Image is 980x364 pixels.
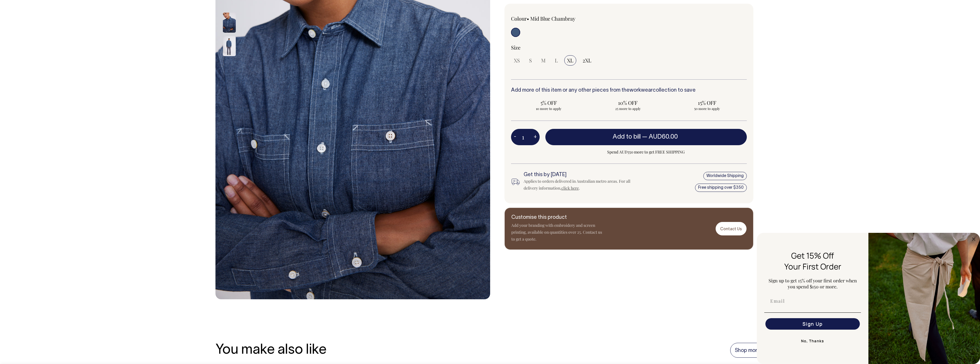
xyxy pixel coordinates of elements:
input: XS [511,55,523,66]
span: 2XL [583,57,591,64]
input: Email [765,295,860,307]
input: XL [564,55,576,66]
img: mid-blue-chambray [223,36,236,56]
span: Sign up to get 15% off your first order when you spend $150 or more. [769,278,857,290]
div: Applies to orders delivered in Australian metro areas. For all delivery information, . [524,178,640,192]
span: XL [567,57,573,64]
p: Add your branding with embroidery and screen printing, available on quantities over 25. Contact u... [511,222,603,243]
a: Shop more [730,343,765,358]
span: XS [514,57,520,64]
span: 10 more to apply [514,106,584,111]
img: mid-blue-chambray [223,13,236,33]
button: No, Thanks [764,335,861,347]
span: 15% OFF [672,99,742,106]
span: L [555,57,558,64]
h6: Add more of this item or any other pieces from the collection to save [511,88,747,93]
span: S [529,57,532,64]
button: Add to bill —AUD60.00 [545,129,747,145]
button: Sign Up [765,318,860,330]
span: Your First Order [784,261,841,272]
input: 15% OFF 50 more to apply [669,98,745,113]
a: Contact Us [716,222,747,235]
input: S [526,55,535,66]
span: 10% OFF [593,99,663,106]
input: 2XL [580,55,594,66]
button: - [511,131,519,143]
input: M [538,55,549,66]
span: — [642,134,679,140]
div: FLYOUT Form [757,233,980,364]
span: AUD60.00 [649,134,678,140]
img: 5e34ad8f-4f05-4173-92a8-ea475ee49ac9.jpeg [868,233,980,364]
input: 10% OFF 25 more to apply [590,98,666,113]
img: underline [764,312,861,313]
span: Get 15% Off [791,250,834,261]
h6: Get this by [DATE] [524,172,640,178]
input: L [552,55,561,66]
h3: You make also like [215,343,326,358]
div: Colour [511,15,605,22]
label: Mid Blue Chambray [530,15,575,22]
span: M [541,57,546,64]
span: Add to bill [613,134,641,140]
span: 25 more to apply [593,106,663,111]
input: 5% OFF 10 more to apply [511,98,587,113]
a: click here [561,185,579,191]
h6: Customise this product [511,215,603,221]
span: 5% OFF [514,99,584,106]
a: workwear [629,88,653,93]
span: • [527,15,529,22]
button: Close dialog [970,236,977,243]
span: 50 more to apply [672,106,742,111]
div: Size [511,44,747,51]
span: Spend AUD350 more to get FREE SHIPPING [545,149,747,156]
button: + [531,131,540,143]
